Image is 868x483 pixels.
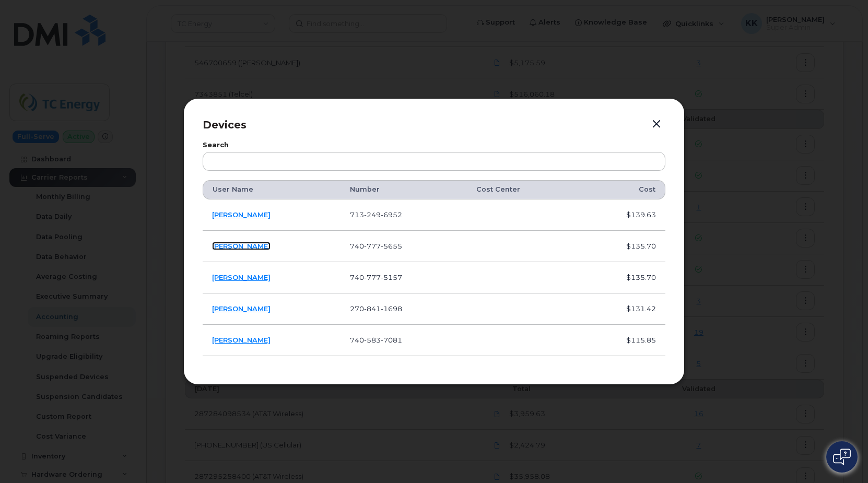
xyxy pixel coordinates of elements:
[203,142,665,149] label: Search
[381,304,402,313] span: 1698
[579,262,665,293] td: $135.70
[579,293,665,325] td: $131.42
[381,336,402,344] span: 7081
[212,336,271,344] a: [PERSON_NAME]
[579,199,665,231] td: $139.63
[579,325,665,356] td: $115.85
[203,180,341,199] th: User Name
[381,273,402,281] span: 5157
[212,304,271,313] a: [PERSON_NAME]
[212,210,271,219] a: [PERSON_NAME]
[212,242,271,250] a: [PERSON_NAME]
[467,180,579,199] th: Cost Center
[364,210,381,219] span: 249
[350,210,402,219] span: 713
[579,231,665,262] td: $135.70
[364,304,381,313] span: 841
[833,449,851,465] img: Open chat
[350,273,402,281] span: 740
[364,336,381,344] span: 583
[203,117,665,133] p: Devices
[364,242,381,250] span: 777
[212,273,271,281] a: [PERSON_NAME]
[350,242,402,250] span: 740
[364,273,381,281] span: 777
[381,210,402,219] span: 6952
[350,336,402,344] span: 740
[381,242,402,250] span: 5655
[350,304,402,313] span: 270
[341,180,467,199] th: Number
[579,180,665,199] th: Cost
